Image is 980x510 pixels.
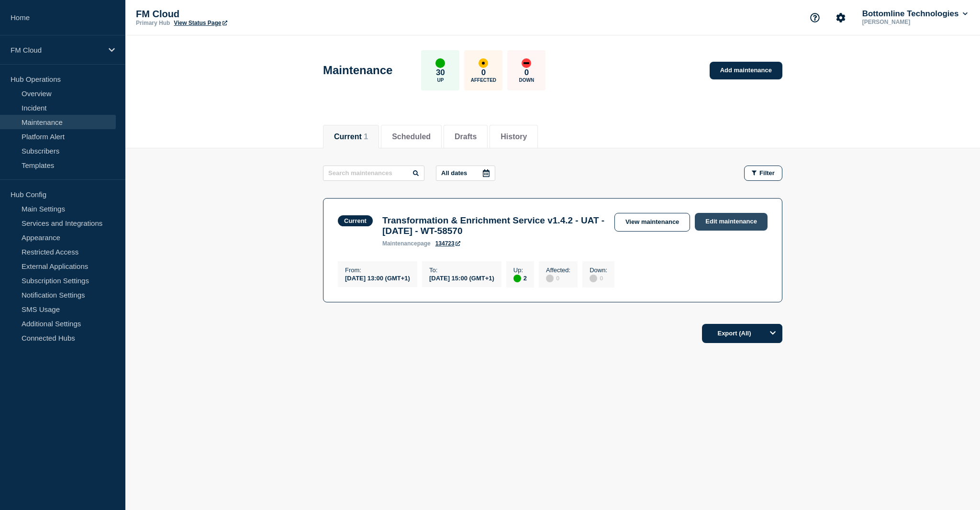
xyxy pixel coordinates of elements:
span: Filter [759,169,775,177]
button: Scheduled [392,133,431,141]
p: Primary Hub [136,20,170,26]
button: Export (All) [702,324,782,343]
p: From : [345,266,410,274]
div: down [522,58,531,68]
button: Support [805,8,825,28]
a: Edit maintenance [695,213,768,231]
p: Down : [590,266,607,274]
p: page [382,240,431,247]
span: 1 [364,133,368,141]
button: Drafts [455,133,477,141]
button: Options [763,324,782,343]
p: FM Cloud [11,46,102,54]
p: [PERSON_NAME] [860,19,960,25]
p: Up [437,78,444,83]
div: Current [344,217,367,224]
p: FM Cloud [136,9,327,20]
span: maintenance [382,240,417,247]
p: To : [429,266,494,274]
h1: Maintenance [323,64,392,77]
div: disabled [546,275,554,282]
p: 0 [481,68,486,78]
p: Affected : [546,266,570,274]
div: disabled [590,275,597,282]
h3: Transformation & Enrichment Service v1.4.2 - UAT - [DATE] - WT-58570 [382,215,605,236]
div: up [513,275,521,282]
input: Search maintenances [323,166,424,181]
button: Account settings [831,8,851,28]
a: 134723 [435,240,460,247]
div: [DATE] 15:00 (GMT+1) [429,274,494,282]
button: Current 1 [334,133,368,141]
button: Filter [744,166,782,181]
button: History [501,133,527,141]
a: View Status Page [174,20,227,26]
p: Affected [471,78,496,83]
div: 0 [590,274,607,282]
p: Down [519,78,535,83]
p: 30 [436,68,445,78]
button: All dates [436,166,495,181]
p: All dates [441,169,467,177]
div: affected [479,58,488,68]
p: Up : [513,266,527,274]
div: 0 [546,274,570,282]
div: 2 [513,274,527,282]
div: [DATE] 13:00 (GMT+1) [345,274,410,282]
p: 0 [524,68,529,78]
a: View maintenance [614,213,690,232]
button: Bottomline Technologies [860,9,969,19]
div: up [435,58,445,68]
a: Add maintenance [710,62,782,79]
